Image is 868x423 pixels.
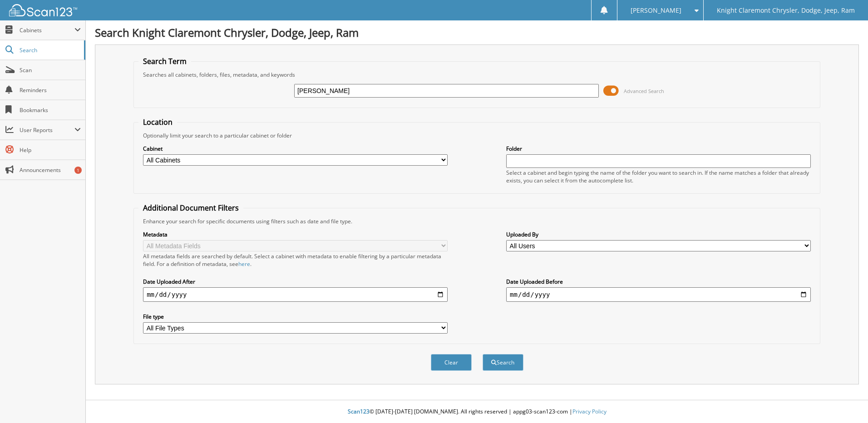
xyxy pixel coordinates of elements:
[20,106,81,114] span: Bookmarks
[348,408,370,415] span: Scan123
[506,231,811,238] label: Uploaded By
[9,4,77,16] img: scan123-logo-white.svg
[74,167,82,174] div: 1
[138,203,243,213] legend: Additional Document Filters
[572,408,607,415] a: Privacy Policy
[20,146,81,154] span: Help
[138,117,177,127] legend: Location
[143,313,448,320] label: File type
[143,252,448,268] div: All metadata fields are searched by default. Select a cabinet with metadata to enable filtering b...
[506,169,811,184] div: Select a cabinet and begin typing the name of the folder you want to search in. If the name match...
[624,88,664,94] span: Advanced Search
[143,278,448,285] label: Date Uploaded After
[138,71,815,79] div: Searches all cabinets, folders, files, metadata, and keywords
[143,287,448,302] input: start
[506,278,811,285] label: Date Uploaded Before
[20,166,81,174] span: Announcements
[20,26,74,34] span: Cabinets
[95,25,859,40] h1: Search Knight Claremont Chrysler, Dodge, Jeep, Ram
[506,287,811,302] input: end
[20,66,81,74] span: Scan
[86,401,868,423] div: © [DATE]-[DATE] [DOMAIN_NAME]. All rights reserved | appg03-scan123-com |
[138,132,815,139] div: Optionally limit your search to a particular cabinet or folder
[238,260,250,268] a: here
[717,8,855,13] span: Knight Claremont Chrysler, Dodge, Jeep, Ram
[138,217,815,225] div: Enhance your search for specific documents using filters such as date and file type.
[823,379,868,423] iframe: Chat Widget
[138,56,191,66] legend: Search Term
[631,8,681,13] span: [PERSON_NAME]
[431,354,472,371] button: Clear
[20,86,81,94] span: Reminders
[143,145,448,152] label: Cabinet
[143,231,448,238] label: Metadata
[506,145,811,152] label: Folder
[20,126,74,134] span: User Reports
[20,46,79,54] span: Search
[483,354,523,371] button: Search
